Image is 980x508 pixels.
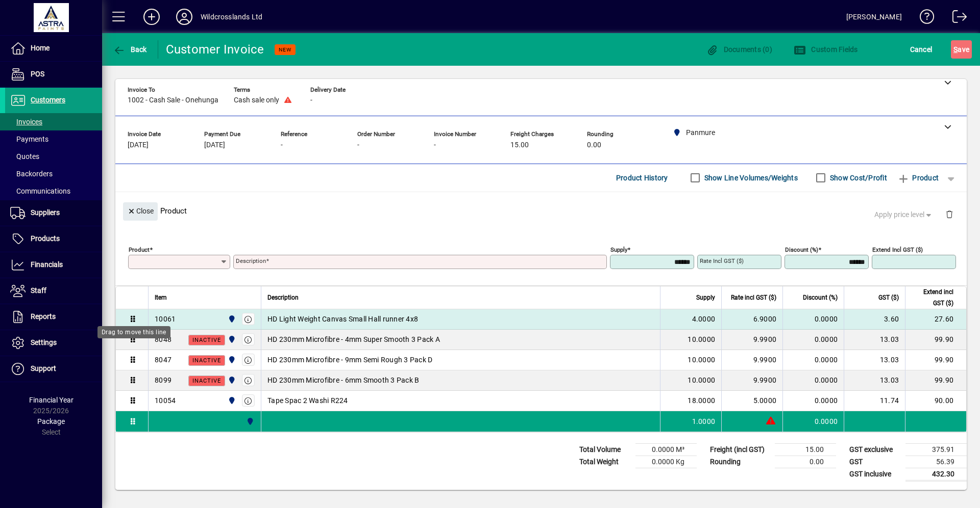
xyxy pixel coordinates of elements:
button: Cancel [908,40,935,59]
td: 0.0000 [782,391,844,411]
div: Drag to move this line [97,326,170,338]
span: Quotes [10,152,39,161]
div: 5.0000 [728,395,776,406]
td: Freight (incl GST) [705,443,775,456]
td: 99.90 [905,330,966,350]
a: Support [5,356,102,382]
td: 3.60 [844,309,905,330]
button: Close [123,202,158,221]
span: S [953,45,958,54]
div: 8048 [155,334,171,344]
div: 8047 [155,355,171,365]
span: - [434,141,436,149]
span: Communications [10,187,70,195]
td: 13.03 [844,330,905,350]
span: Apply price level [874,209,934,220]
button: Back [110,40,150,59]
mat-label: Rate incl GST ($) [700,257,744,264]
a: Payments [5,130,102,148]
td: GST inclusive [844,468,905,480]
span: 4.0000 [692,314,716,324]
div: 9.9900 [728,334,776,344]
span: [DATE] [204,141,225,149]
div: 8099 [155,375,171,385]
span: Inactive [192,378,221,384]
div: 9.9900 [728,375,776,385]
span: Close [127,203,154,220]
td: 0.0000 M³ [635,443,697,456]
td: Total Volume [574,443,635,456]
a: Staff [5,278,102,304]
span: Inactive [192,357,221,364]
span: Staff [31,286,46,295]
span: 15.00 [510,141,529,149]
span: 18.0000 [688,395,715,406]
div: 10054 [155,395,176,406]
span: Support [31,364,56,372]
button: Delete [937,202,962,227]
a: Settings [5,330,102,356]
td: 56.39 [905,456,967,468]
button: Add [135,8,168,26]
td: 0.0000 [782,411,844,432]
span: 10.0000 [688,375,715,385]
label: Show Cost/Profit [828,173,887,183]
span: POS [31,70,44,78]
a: Quotes [5,148,102,165]
mat-label: Description [236,257,266,264]
a: Suppliers [5,200,102,226]
app-page-header-button: Delete [937,209,962,219]
td: 99.90 [905,350,966,370]
span: Settings [31,338,57,346]
app-page-header-button: Back [102,40,158,59]
a: POS [5,62,102,87]
span: 1.0000 [692,416,716,426]
span: Panmure [243,416,255,427]
a: Financials [5,252,102,278]
td: 0.0000 [782,370,844,391]
span: Panmure [225,334,237,345]
td: 11.74 [844,391,905,411]
td: 0.0000 Kg [635,456,697,468]
button: Profile [168,8,201,26]
mat-label: Supply [610,246,627,253]
span: - [310,96,312,104]
span: Rate incl GST ($) [731,292,776,303]
span: HD Light Weight Canvas Small Hall runner 4x8 [267,314,418,324]
span: Customers [31,96,65,104]
span: GST ($) [878,292,899,303]
span: Documents (0) [706,45,772,54]
span: Tape Spac 2 Washi R224 [267,395,348,406]
label: Show Line Volumes/Weights [702,173,798,183]
td: 27.60 [905,309,966,330]
span: Products [31,234,60,243]
button: Save [951,40,972,59]
span: 10.0000 [688,355,715,365]
span: Financial Year [29,396,73,404]
td: 0.0000 [782,350,844,370]
mat-label: Discount (%) [785,246,818,253]
td: 0.0000 [782,330,844,350]
td: 90.00 [905,391,966,411]
td: 99.90 [905,370,966,391]
span: Item [155,292,167,303]
td: 0.0000 [782,309,844,330]
td: 432.30 [905,468,967,480]
span: Reports [31,312,56,320]
a: Backorders [5,165,102,182]
span: Panmure [225,354,237,365]
button: Product History [612,169,672,187]
a: Invoices [5,113,102,130]
span: Extend incl GST ($) [912,286,953,309]
span: - [357,141,359,149]
td: Total Weight [574,456,635,468]
span: Custom Fields [794,45,858,54]
span: Cancel [910,41,933,58]
span: Suppliers [31,208,60,217]
div: Product [115,192,967,229]
div: Wildcrosslands Ltd [201,9,262,25]
td: GST [844,456,905,468]
button: Custom Fields [791,40,861,59]
button: Documents (0) [703,40,775,59]
span: HD 230mm Microfibre - 6mm Smooth 3 Pack B [267,375,419,385]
